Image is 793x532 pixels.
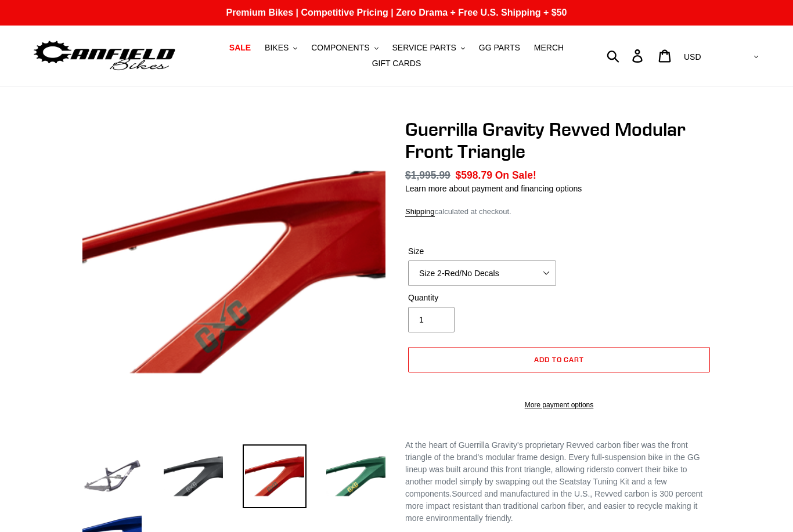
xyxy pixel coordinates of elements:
[405,169,450,181] s: $1,995.99
[82,121,385,424] img: Guerrilla Gravity Revved Modular Front Triangle
[80,444,144,508] img: Load image into Gallery viewer, Guerrilla Gravity Revved Modular Front Triangle
[456,169,492,181] span: $598.79
[386,40,470,56] button: SERVICE PARTS
[405,206,713,218] div: calculated at checkout.
[473,40,526,56] a: GG PARTS
[392,43,456,53] span: SERVICE PARTS
[405,439,713,524] div: Sourced and manufactured in the U.S., Revved carbon is 300 percent more impact resistant than tra...
[408,347,710,372] button: Add to cart
[528,40,569,56] a: MERCH
[405,465,687,498] span: to convert their bike to another model simply by swapping out the Seatstay Tuning Kit and a few c...
[405,118,713,163] h1: Guerrilla Gravity Revved Modular Front Triangle
[495,168,536,183] span: On Sale!
[405,440,700,474] span: At the heart of Guerrilla Gravity's proprietary Revved carbon fiber was the front triangle of the...
[224,40,257,56] a: SALE
[324,444,388,508] img: Load image into Gallery viewer, Guerrilla Gravity Revved Modular Front Triangle
[408,400,710,410] a: More payment options
[366,56,427,71] a: GIFT CARDS
[32,38,177,74] img: Canfield Bikes
[372,59,421,68] span: GIFT CARDS
[405,207,435,217] a: Shipping
[408,292,556,304] label: Quantity
[305,40,384,56] button: COMPONENTS
[161,444,225,508] img: Load image into Gallery viewer, Guerrilla Gravity Revved Modular Front Triangle
[479,43,520,53] span: GG PARTS
[259,40,303,56] button: BIKES
[534,43,564,53] span: MERCH
[408,245,556,258] label: Size
[405,184,582,193] a: Learn more about payment and financing options
[265,43,289,53] span: BIKES
[229,43,251,53] span: SALE
[534,355,585,364] span: Add to cart
[243,444,307,508] img: Load image into Gallery viewer, Guerrilla Gravity Revved Modular Front Triangle
[311,43,369,53] span: COMPONENTS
